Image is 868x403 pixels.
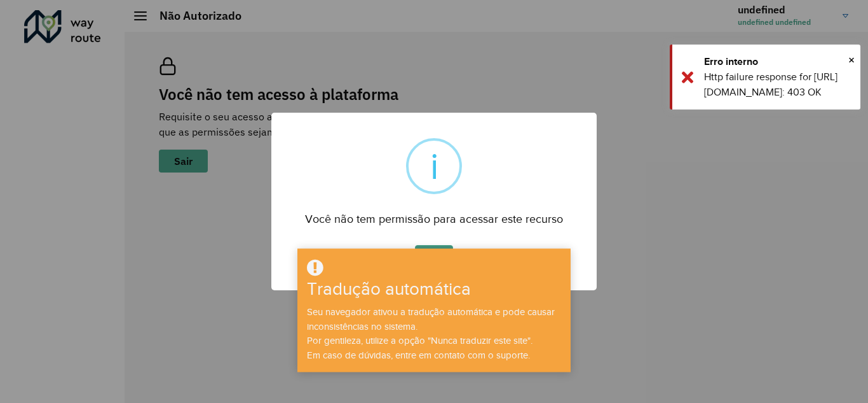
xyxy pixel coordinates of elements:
[704,69,851,100] div: Http failure response for [URL][DOMAIN_NAME]: 403 OK
[704,54,851,69] div: Erro interno
[415,245,452,274] button: OK
[271,201,597,229] div: Você não tem permissão para acessar este recurso
[848,50,855,69] span: ×
[848,50,855,69] button: Close
[307,279,516,300] h3: Tradução automática
[299,305,569,362] div: Seu navegador ativou a tradução automática e pode causar inconsistências no sistema. Por gentilez...
[430,141,438,192] div: i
